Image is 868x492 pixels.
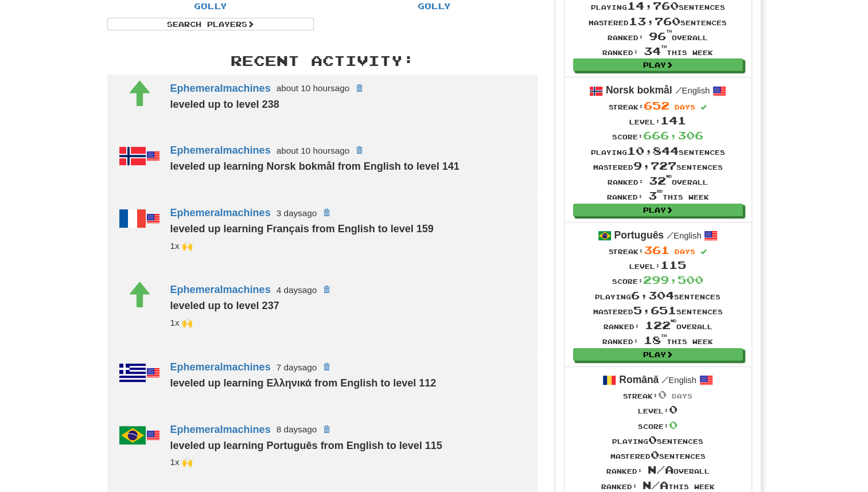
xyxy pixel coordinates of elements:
[669,419,678,431] span: 0
[277,146,350,155] small: about 10 hours ago
[675,86,710,95] small: English
[593,272,723,287] div: Score:
[589,29,727,44] div: Ranked: overall
[573,348,743,361] a: Play
[591,113,725,128] div: Level:
[591,188,725,203] div: Ranked: this week
[643,479,668,491] span: N/A
[601,447,715,462] div: Mastered sentences
[170,440,442,451] strong: leveled up learning Português from English to level 115
[644,45,667,57] span: 34
[170,300,279,311] strong: leveled up to level 237
[170,241,193,251] small: golly
[633,304,676,317] span: 5,651
[593,333,723,347] div: Ranked: this week
[573,204,743,216] a: Play
[675,248,695,255] span: days
[651,448,659,461] span: 0
[627,145,679,157] span: 10,844
[619,374,659,385] strong: Română
[660,114,686,127] span: 141
[170,361,271,373] a: Ephemeralmachines
[591,98,725,113] div: Streak:
[589,14,727,29] div: Mastered sentences
[643,129,703,142] span: 666,306
[644,244,670,256] span: 361
[593,257,723,272] div: Level:
[573,58,743,71] a: Play
[606,84,672,96] strong: Norsk bokmål
[661,334,667,338] sup: th
[645,319,676,331] span: 122
[666,29,672,33] sup: th
[170,99,279,110] strong: leveled up to level 238
[277,362,317,372] small: 7 days ago
[277,285,317,295] small: 4 days ago
[601,432,715,447] div: Playing sentences
[591,158,725,173] div: Mastered sentences
[170,207,271,218] a: Ephemeralmachines
[629,15,680,28] span: 13,760
[593,243,723,257] div: Streak:
[170,161,460,172] strong: leveled up learning Norsk bokmål from English to level 141
[591,128,725,143] div: Score:
[661,376,696,385] small: English
[593,288,723,303] div: Playing sentences
[648,434,657,446] span: 0
[170,223,434,235] strong: leveled up learning Français from English to level 159
[672,392,692,400] span: days
[170,318,193,327] small: golly
[593,303,723,318] div: Mastered sentences
[661,45,667,49] sup: th
[648,189,663,202] span: 3
[170,82,271,93] a: Ephemeralmachines
[614,229,664,241] strong: Português
[667,230,674,240] span: /
[658,388,667,401] span: 0
[671,319,676,323] sup: nd
[700,249,707,255] span: Streak includes today.
[601,462,715,477] div: Ranked: overall
[669,403,678,416] span: 0
[170,284,271,295] a: Ephemeralmachines
[107,18,314,30] a: Search Players
[666,174,672,178] sup: nd
[170,145,271,156] a: Ephemeralmachines
[675,103,695,111] span: days
[644,99,670,112] span: 652
[170,423,271,435] a: Ephemeralmachines
[170,377,437,389] strong: leveled up learning Ελληνικά from English to level 112
[601,387,715,402] div: Streak:
[631,289,674,302] span: 6,304
[277,208,317,218] small: 3 days ago
[649,174,672,187] span: 32
[675,85,682,95] span: /
[601,402,715,417] div: Level:
[660,259,686,271] span: 115
[591,173,725,188] div: Ranked: overall
[170,457,193,467] small: golly
[649,30,672,42] span: 96
[601,417,715,432] div: Score:
[591,143,725,158] div: Playing sentences
[589,44,727,58] div: Ranked: this week
[277,83,350,93] small: about 10 hours ago
[657,189,663,193] sup: rd
[418,1,451,11] a: golly
[593,318,723,333] div: Ranked: overall
[107,53,538,68] h3: Recent Activity:
[643,274,703,286] span: 299,500
[648,463,674,476] span: N/A
[633,159,676,172] span: 9,727
[661,374,668,385] span: /
[194,1,227,11] a: golly
[644,334,667,346] span: 18
[667,231,702,240] small: English
[277,424,317,434] small: 8 days ago
[700,104,707,111] span: Streak includes today.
